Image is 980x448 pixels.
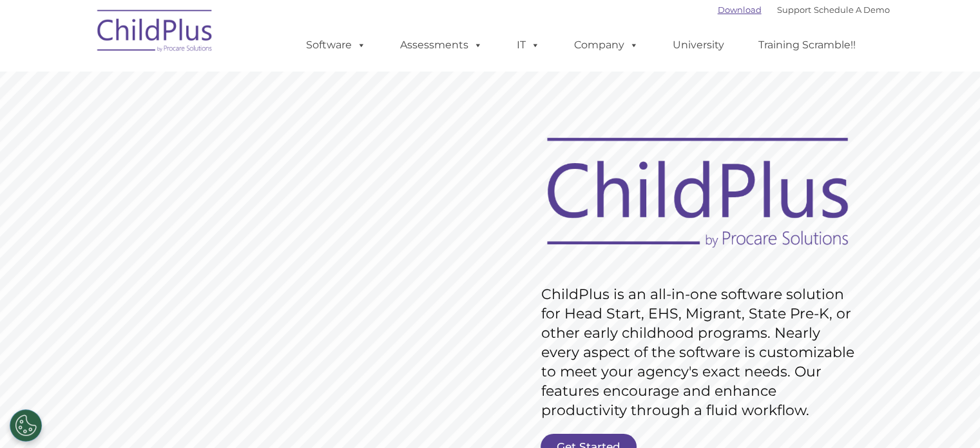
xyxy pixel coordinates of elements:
[504,32,553,58] a: IT
[660,32,737,58] a: University
[10,409,42,442] button: Cookies Settings
[91,1,220,65] img: ChildPlus by Procare Solutions
[541,285,861,420] rs-layer: ChildPlus is an all-in-one software solution for Head Start, EHS, Migrant, State Pre-K, or other ...
[561,32,651,58] a: Company
[718,5,762,15] a: Download
[293,32,379,58] a: Software
[814,5,890,15] a: Schedule A Demo
[777,5,811,15] a: Support
[387,32,495,58] a: Assessments
[745,32,869,58] a: Training Scramble!!
[718,5,890,15] font: |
